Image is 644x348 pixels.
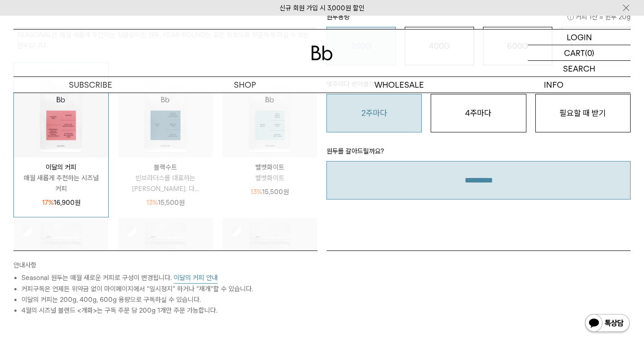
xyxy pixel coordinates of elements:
img: 상품이미지 [14,63,108,157]
p: SEARCH [563,61,595,76]
p: 이달의 커피 [14,162,108,173]
button: 4주마다 [431,94,526,132]
img: 상품이미지 [118,218,212,312]
li: Seasonal 원두는 매월 새로운 커피로 구성이 변경됩니다. [21,272,318,284]
button: 이달의 커피 안내 [174,272,218,284]
img: 상품이미지 [223,218,317,312]
p: 매월 새롭게 추천하는 시즈널 커피 [14,173,108,194]
button: 필요할 때 받기 [535,94,631,132]
li: 이달의 커피는 200g, 400g, 600g 용량으로 구독하실 수 있습니다. [21,294,318,305]
p: (0) [585,45,594,60]
li: 4월의 시즈널 블렌드 <개화>는 구독 주문 당 200g 1개만 주문 가능합니다. [21,305,318,316]
img: 로고 [311,46,333,60]
p: 16,900 [42,197,80,208]
a: CART (0) [528,45,631,61]
span: 13% [250,188,262,196]
li: 커피구독은 언제든 위약금 없이 마이페이지에서 “일시정지” 하거나 “재개”할 수 있습니다. [21,284,318,294]
a: SHOP [168,77,322,93]
p: INFO [476,77,631,93]
a: 신규 회원 가입 시 3,000원 할인 [280,4,364,12]
p: 벨벳화이트 [223,162,317,173]
span: 13% [146,199,158,207]
p: CART [564,45,585,60]
span: 17% [42,199,54,207]
a: SUBSCRIBE [13,77,168,93]
p: 벨벳화이트 [223,173,317,183]
p: 블랙수트 [118,162,212,173]
p: LOGIN [567,30,592,45]
p: 안내사항 [13,260,318,272]
p: 빈브라더스를 대표하는 [PERSON_NAME]. 다... [118,173,212,194]
img: 상품이미지 [223,63,317,157]
p: WHOLESALE [322,77,476,93]
img: 상품이미지 [14,218,108,312]
span: 원 [283,188,289,196]
button: 2주마다 [326,94,422,132]
span: 원 [179,199,185,207]
img: 상품이미지 [118,63,212,157]
p: 원두를 갈아드릴까요? [326,146,631,161]
p: 15,500 [146,197,185,208]
p: 15,500 [250,187,289,197]
span: 원 [75,199,80,207]
img: 카카오톡 채널 1:1 채팅 버튼 [584,313,631,335]
a: LOGIN [528,30,631,45]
